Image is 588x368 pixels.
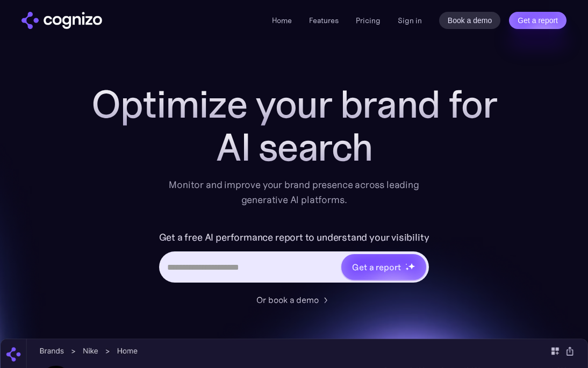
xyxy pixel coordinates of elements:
a: Sign in [398,14,422,27]
img: star [408,263,415,270]
h1: Optimize your brand for [79,83,509,126]
div: Monitor and improve your brand presence across leading generative AI platforms. [162,177,426,207]
a: Features [309,16,339,25]
label: Get a free AI performance report to understand your visibility [159,229,429,246]
a: Pricing [356,16,381,25]
div: Or book a demo [256,293,319,306]
a: Home [272,16,292,25]
div: Get a report [352,261,400,273]
a: home [21,12,102,29]
div: AI search [79,126,509,169]
form: Hero URL Input Form [159,229,429,288]
a: Get a reportstarstarstar [340,253,427,281]
img: cognizo logo [21,12,102,29]
img: star [405,267,409,271]
a: Or book a demo [256,293,332,306]
a: Get a report [509,12,567,29]
img: star [405,263,407,265]
a: Book a demo [439,12,501,29]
